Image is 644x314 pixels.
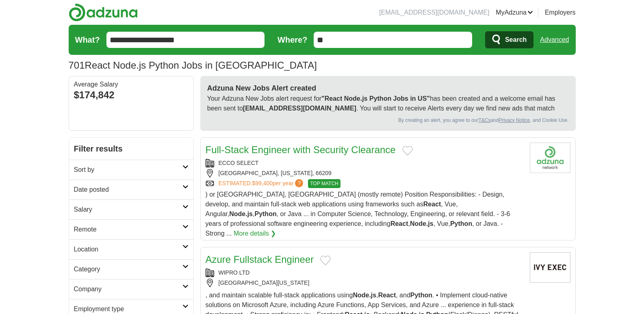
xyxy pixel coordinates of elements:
[254,210,276,217] strong: Python
[353,292,376,299] strong: Node.js
[69,219,193,239] a: Remote
[410,292,432,299] strong: Python
[206,169,523,178] div: [GEOGRAPHIC_DATA], [US_STATE], 66209
[74,185,182,195] h2: Date posted
[423,201,441,208] strong: React
[206,279,523,287] div: [GEOGRAPHIC_DATA][US_STATE]
[402,146,413,156] button: Add to favorite jobs
[308,179,340,188] span: TOP MATCH
[74,88,189,102] div: $174,842
[74,225,182,234] h2: Remote
[390,220,408,227] strong: React
[540,32,569,48] a: Advanced
[75,34,100,46] label: What?
[206,144,396,155] a: Full-Stack Engineer with Security Clearance
[206,254,314,265] a: Azure Fullstack Engineer
[496,8,533,17] a: MyAdzuna
[379,8,489,17] li: [EMAIL_ADDRESS][DOMAIN_NAME]
[485,31,533,48] button: Search
[207,83,569,94] h2: Adzuna New Jobs Alert created
[229,210,253,217] strong: Node.js
[69,3,138,22] img: Adzuna logo
[69,239,193,259] a: Location
[74,245,182,254] h2: Location
[295,179,303,187] span: ?
[69,259,193,279] a: Category
[499,117,530,123] a: Privacy Notice
[69,199,193,219] a: Salary
[478,117,490,123] a: T&Cs
[243,105,356,112] strong: [EMAIL_ADDRESS][DOMAIN_NAME]
[69,60,317,71] h1: React Node.js Python Jobs in [GEOGRAPHIC_DATA]
[69,279,193,299] a: Company
[69,138,193,160] h2: Filter results
[378,292,396,299] strong: React
[206,191,510,237] span: ) or [GEOGRAPHIC_DATA], [GEOGRAPHIC_DATA] (mostly remote) Position Responsibilities: - Design, de...
[74,205,182,214] h2: Salary
[545,8,576,17] a: Employers
[207,117,569,124] div: By creating an alert, you agree to our and , and Cookie Use.
[234,229,276,238] a: More details ❯
[69,180,193,199] a: Date posted
[69,58,85,73] span: 701
[530,252,570,283] img: Company logo
[278,34,307,46] label: Where?
[69,160,193,180] a: Sort by
[74,81,189,88] div: Average Salary
[74,165,182,175] h2: Sort by
[410,220,434,227] strong: Node.js
[207,94,569,123] p: Your Adzuna New Jobs alert request for has been created and a welcome email has been sent to . Yo...
[74,264,182,274] h2: Category
[74,304,182,314] h2: Employment type
[530,143,570,173] img: Company logo
[206,159,523,167] div: ECCO SELECT
[252,180,273,186] span: $99,400
[320,256,331,265] button: Add to favorite jobs
[74,284,182,294] h2: Company
[219,179,305,188] a: ESTIMATED:$99,400per year?
[450,220,472,227] strong: Python
[321,95,430,102] strong: "React Node.js Python Jobs in US"
[505,32,527,48] span: Search
[206,269,523,277] div: WIPRO LTD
